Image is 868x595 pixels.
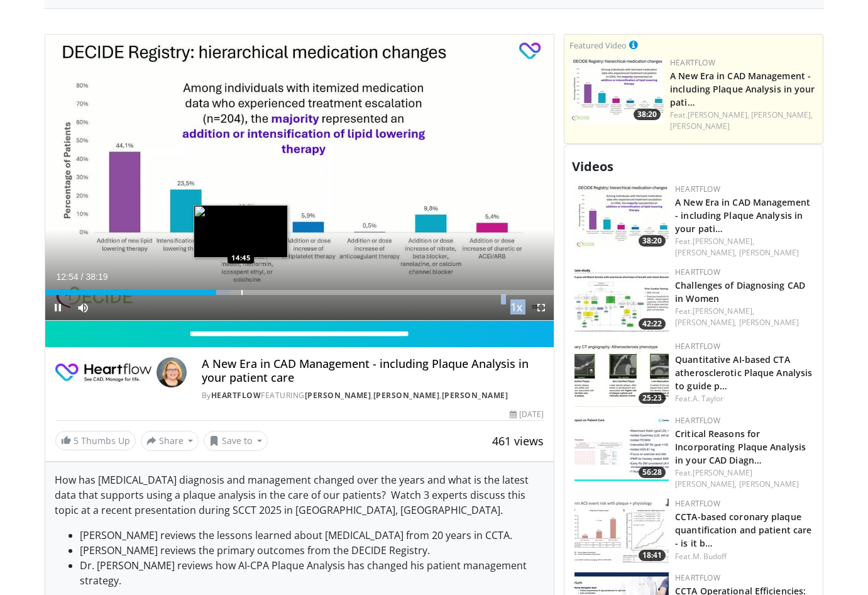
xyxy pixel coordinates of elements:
a: A New Era in CAD Management - including Plaque Analysis in your pati… [670,70,815,108]
a: Heartflow [675,572,720,583]
a: [PERSON_NAME] [305,390,371,401]
a: 42:22 [574,267,669,333]
img: Heartflow [55,357,151,387]
img: b2ff4880-67be-4c9f-bf3d-a798f7182cd6.150x105_q85_crop-smart_upscale.jpg [574,415,669,481]
a: [PERSON_NAME], [688,109,749,120]
div: Feat. [670,109,818,132]
a: 56:28 [574,415,669,481]
a: Heartflow [675,341,720,352]
a: [PERSON_NAME] [670,121,730,131]
div: By FEATURING , , [202,390,544,401]
span: 38:20 [634,109,661,120]
a: Heartflow [211,390,261,401]
a: [PERSON_NAME] [442,390,508,401]
a: 5 Thumbs Up [55,431,136,450]
a: 38:20 [569,57,664,123]
a: Quantitative AI-based CTA atherosclerotic Plaque Analysis to guide p… [675,353,812,392]
a: Heartflow [670,57,715,68]
video-js: Video Player [45,35,554,321]
img: Avatar [157,357,187,387]
a: [PERSON_NAME] [PERSON_NAME], [675,467,752,489]
button: Share [141,431,199,451]
span: 461 views [492,433,544,448]
a: Heartflow [675,267,720,277]
li: Dr. [PERSON_NAME] reviews how AI-CPA Plaque Analysis has changed his patient management strategy. [80,558,545,588]
a: [PERSON_NAME], [675,317,737,328]
a: [PERSON_NAME] [373,390,440,401]
span: 18:41 [639,550,666,561]
a: [PERSON_NAME], [693,236,754,247]
a: A New Era in CAD Management - including Plaque Analysis in your pati… [675,196,810,235]
a: 38:20 [574,184,669,250]
button: Mute [70,295,96,320]
div: Feat. [675,551,813,562]
a: [PERSON_NAME] [739,479,799,489]
a: [PERSON_NAME], [751,109,813,120]
a: 25:23 [574,341,669,407]
a: Challenges of Diagnosing CAD in Women [675,279,805,304]
button: Playback Rate [503,295,529,320]
img: 73737796-d99c-44d3-abd7-fe12f4733765.150x105_q85_crop-smart_upscale.jpg [574,498,669,564]
a: 18:41 [574,498,669,564]
a: Heartflow [675,184,720,194]
div: [DATE] [510,409,544,420]
a: [PERSON_NAME] [739,247,799,258]
a: [PERSON_NAME] [739,317,799,328]
div: Feat. [675,467,813,490]
a: A. Taylor [693,393,724,404]
div: Feat. [675,306,813,328]
img: 738d0e2d-290f-4d89-8861-908fb8b721dc.150x105_q85_crop-smart_upscale.jpg [574,184,669,250]
h4: A New Era in CAD Management - including Plaque Analysis in your patient care [202,357,544,384]
a: Critical Reasons for Incorporating Plaque Analysis in your CAD Diagn… [675,428,806,466]
button: Save to [204,431,268,451]
a: [PERSON_NAME], [675,247,737,258]
span: 38:20 [639,235,666,247]
span: / [81,272,84,282]
a: M. Budoff [693,551,727,562]
img: image.jpeg [194,205,288,258]
a: [PERSON_NAME], [693,306,754,316]
li: [PERSON_NAME] reviews the lessons learned about [MEDICAL_DATA] from 20 years in CCTA. [80,528,545,543]
small: Featured Video [569,40,627,51]
img: 738d0e2d-290f-4d89-8861-908fb8b721dc.150x105_q85_crop-smart_upscale.jpg [569,57,664,123]
span: 12:54 [57,272,79,282]
div: Feat. [675,236,813,259]
span: 56:28 [639,467,666,478]
img: 65719914-b9df-436f-8749-217792de2567.150x105_q85_crop-smart_upscale.jpg [574,267,669,333]
img: 248d14eb-d434-4f54-bc7d-2124e3d05da6.150x105_q85_crop-smart_upscale.jpg [574,341,669,407]
a: CCTA-based coronary plaque quantification and patient care - is it b… [675,511,811,549]
button: Pause [45,295,70,320]
a: Heartflow [675,415,720,426]
div: Progress Bar [45,290,554,295]
p: How has [MEDICAL_DATA] diagnosis and management changed over the years and what is the latest dat... [55,472,545,518]
li: [PERSON_NAME] reviews the primary outcomes from the DECIDE Registry. [80,543,545,558]
span: 5 [74,435,79,447]
a: Heartflow [675,498,720,509]
span: Videos [572,158,613,175]
span: 38:19 [85,272,107,282]
button: Fullscreen [529,295,554,320]
div: Feat. [675,393,813,404]
span: 25:23 [639,392,666,404]
span: 42:22 [639,318,666,330]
